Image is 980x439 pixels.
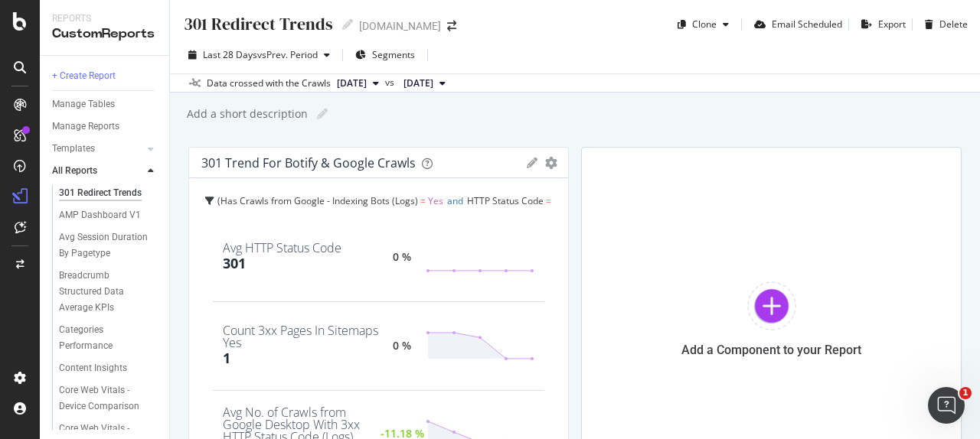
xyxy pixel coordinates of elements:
[317,109,328,119] i: Edit report name
[223,349,230,369] div: 1
[223,242,341,254] div: Avg HTTP Status Code
[928,387,965,424] iframe: Intercom live chat
[52,141,95,157] div: Templates
[379,252,426,262] div: 0 %
[59,322,158,354] a: Categories Performance
[59,322,145,354] div: Categories Performance
[379,341,426,351] div: 0 %
[331,74,385,93] button: [DATE]
[397,74,452,93] button: [DATE]
[59,268,151,316] div: Breadcrumb Structured Data Average KPIs
[52,163,143,179] a: All Reports
[52,25,157,43] div: CustomReports
[52,12,157,25] div: Reports
[681,343,861,357] div: Add a Component to your Report
[59,207,158,223] a: AMP Dashboard V1
[185,106,308,122] div: Add a short description
[59,360,127,376] div: Content Insights
[223,324,379,349] div: Count 3xx Pages In Sitemaps Yes
[59,185,158,201] a: 301 Redirect Trends
[59,382,149,415] div: Core Web Vitals - Device Comparison
[959,387,972,399] span: 1
[59,360,158,376] a: Content Insights
[52,68,158,84] a: + Create Report
[59,229,149,262] div: Avg Session Duration By Pagetype
[337,76,367,90] span: 2025 Sep. 7th
[379,429,426,439] div: -11.18 %
[201,155,416,171] div: 301 Trend for Botify & Google Crawls
[59,268,158,316] a: Breadcrumb Structured Data Average KPIs
[467,194,544,207] span: HTTP Status Code
[349,43,421,67] button: Segments
[220,194,418,207] span: Has Crawls from Google - Indexing Bots (Logs)
[182,12,333,36] div: 301 Redirect Trends
[385,76,397,89] span: vs
[52,163,97,179] div: All Reports
[52,96,158,112] a: Manage Tables
[59,207,141,223] div: AMP Dashboard V1
[546,194,551,207] span: =
[59,185,142,201] div: 301 Redirect Trends
[182,43,336,67] button: Last 28 DaysvsPrev. Period
[428,194,443,207] span: Yes
[447,194,463,207] span: and
[203,48,257,61] span: Last 28 Days
[545,158,557,168] div: gear
[772,18,842,31] div: Email Scheduled
[855,12,906,37] button: Export
[52,119,119,135] div: Manage Reports
[359,18,441,34] div: [DOMAIN_NAME]
[748,12,842,37] button: Email Scheduled
[420,194,426,207] span: =
[447,21,456,31] div: arrow-right-arrow-left
[52,96,115,112] div: Manage Tables
[52,119,158,135] a: Manage Reports
[52,141,143,157] a: Templates
[878,18,906,31] div: Export
[52,68,116,84] div: + Create Report
[223,254,246,274] div: 301
[59,382,158,415] a: Core Web Vitals - Device Comparison
[372,48,415,61] span: Segments
[59,229,158,262] a: Avg Session Duration By Pagetype
[207,76,331,90] div: Data crossed with the Crawls
[257,48,318,61] span: vs Prev. Period
[403,76,433,90] span: 2025 Aug. 10th
[342,19,353,30] i: Edit report name
[939,18,968,31] div: Delete
[671,12,735,37] button: Clone
[919,12,968,37] button: Delete
[692,18,717,31] div: Clone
